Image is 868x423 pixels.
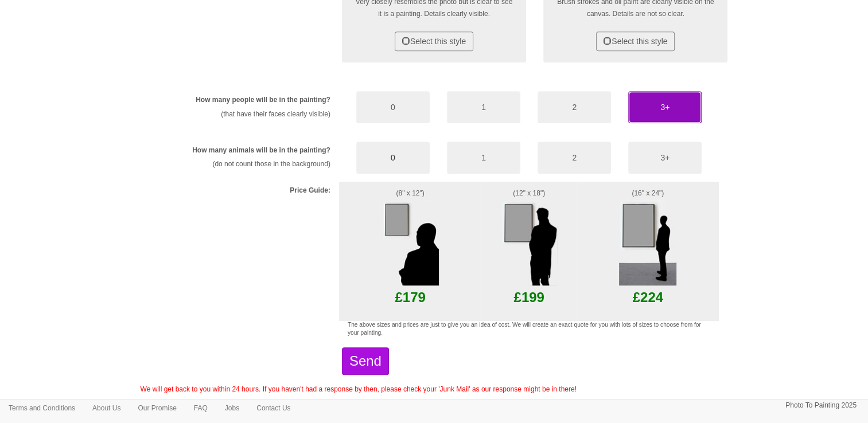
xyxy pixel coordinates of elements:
p: (do not count those in the background) [158,158,330,170]
button: Send [342,347,389,375]
p: (16" x 24") [585,187,711,199]
p: The above sizes and prices are just to give you an idea of cost. We will create an exact quote fo... [348,321,711,338]
button: 3+ [628,91,702,123]
p: £179 [348,285,473,310]
p: £199 [490,285,568,310]
button: Select this style [596,32,675,51]
a: About Us [84,399,129,417]
button: 2 [538,91,611,123]
a: Jobs [216,399,248,417]
img: Example size of a large painting [619,199,676,285]
p: Photo To Painting 2025 [785,399,857,412]
a: Contact Us [248,399,299,417]
button: 1 [447,91,520,123]
button: 0 [356,142,430,174]
label: How many animals will be in the painting? [192,146,330,155]
p: (8" x 12") [348,187,473,199]
button: Select this style [395,32,473,51]
p: (12" x 18") [490,187,568,199]
img: Example size of a small painting [382,199,439,285]
p: We will get back to you within 24 hours. If you haven't had a response by then, please check your... [141,383,728,395]
label: Price Guide: [290,186,330,195]
p: £224 [585,285,711,310]
a: Our Promise [129,399,185,417]
button: 1 [447,142,520,174]
p: (that have their faces clearly visible) [158,108,330,120]
label: How many people will be in the painting? [196,95,330,105]
a: FAQ [185,399,216,417]
img: Example size of a Midi painting [500,199,558,285]
button: 2 [538,142,611,174]
button: 3+ [628,142,702,174]
button: 0 [356,91,430,123]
